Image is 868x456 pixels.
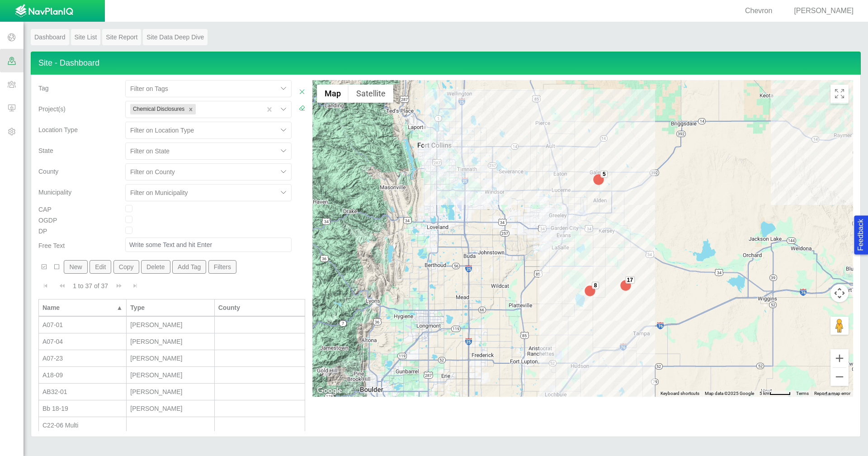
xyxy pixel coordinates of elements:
div: Bb 18-19 [42,404,123,413]
div: A07-23 [42,354,123,363]
div: [PERSON_NAME] [130,354,210,363]
div: 5 [600,171,608,178]
td: A07-01 [39,317,127,333]
td: A07-23 [39,350,127,367]
button: Filters [208,260,237,274]
div: A18-09 [42,370,123,380]
span: State [38,147,53,154]
button: Copy [113,260,139,274]
a: Site Data Deep Dive [143,29,208,45]
a: Open this area in Google Maps (opens a new window) [315,385,344,397]
td: Wells [127,400,214,417]
div: A07-01 [42,320,123,329]
button: Feedback [854,215,868,254]
span: CAP [38,206,52,213]
div: County [218,303,301,312]
th: Type [127,299,214,317]
img: UrbanGroupSolutionsTheme$USG_Images$logo.png [15,4,73,19]
button: Add Tag [172,260,207,274]
div: [PERSON_NAME] [130,337,210,346]
div: Remove Chemical Disclosures [186,104,196,114]
img: Google [315,385,344,397]
td: Wells [127,384,214,400]
button: Map Scale: 5 km per 43 pixels [757,390,793,397]
td: Wells [127,367,214,384]
div: 17 [625,276,635,284]
div: Chemical Disclosures [130,104,186,114]
button: New [64,260,87,274]
td: Wells [127,333,214,350]
span: DP [38,228,47,235]
button: Edit [90,260,112,274]
span: Tag [38,85,49,92]
div: Name [42,303,114,312]
span: Map data ©2025 Google [705,391,754,396]
div: [PERSON_NAME] [130,404,210,413]
a: Dashboard [31,29,69,45]
button: Delete [141,260,170,274]
th: Name [39,299,127,317]
a: Terms (opens in new tab) [796,391,809,396]
button: Toggle Fullscreen in browser window [830,85,849,103]
div: [PERSON_NAME] [783,6,857,16]
div: AB32-01 [42,387,123,396]
button: Drag Pegman onto the map to open Street View [830,317,849,335]
div: Pagination [38,277,305,294]
td: A18-09 [39,367,127,384]
span: [PERSON_NAME] [794,7,854,14]
div: 8 [592,282,599,289]
button: Zoom in [830,349,849,367]
span: 5 km [759,391,769,396]
span: Free Text [38,242,65,249]
span: Chevron [745,7,772,14]
h4: Site - Dashboard [31,52,861,75]
span: Location Type [38,126,78,133]
div: Type [130,303,210,312]
td: C22-06 Multi [39,417,127,434]
div: 1 to 37 of 37 [69,281,112,294]
td: Wells [127,350,214,367]
button: Zoom out [830,368,849,386]
span: Project(s) [38,105,66,113]
button: Show street map [317,85,349,103]
span: Municipality [38,189,71,196]
td: Wells [127,317,214,333]
button: Keyboard shortcuts [660,390,699,397]
a: Site List [71,29,101,45]
td: Bb 18-19 [39,400,127,417]
th: County [215,299,305,317]
td: A07-04 [39,333,127,350]
div: [PERSON_NAME] [130,370,210,380]
td: AB32-01 [39,384,127,400]
button: Show satellite imagery [349,85,393,103]
button: Map camera controls [830,284,849,302]
div: [PERSON_NAME] [130,320,210,329]
span: County [38,168,58,175]
span: OGDP [38,217,57,224]
div: C22-06 Multi [42,421,123,430]
div: [PERSON_NAME] [130,387,210,396]
input: Write some Text and hit Enter [125,237,292,252]
a: Close Filters [299,87,305,96]
span: ▲ [117,304,123,311]
a: Report a map error [814,391,850,396]
a: Clear Filters [299,104,305,113]
div: A07-04 [42,337,123,346]
a: Site Report [102,29,141,45]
